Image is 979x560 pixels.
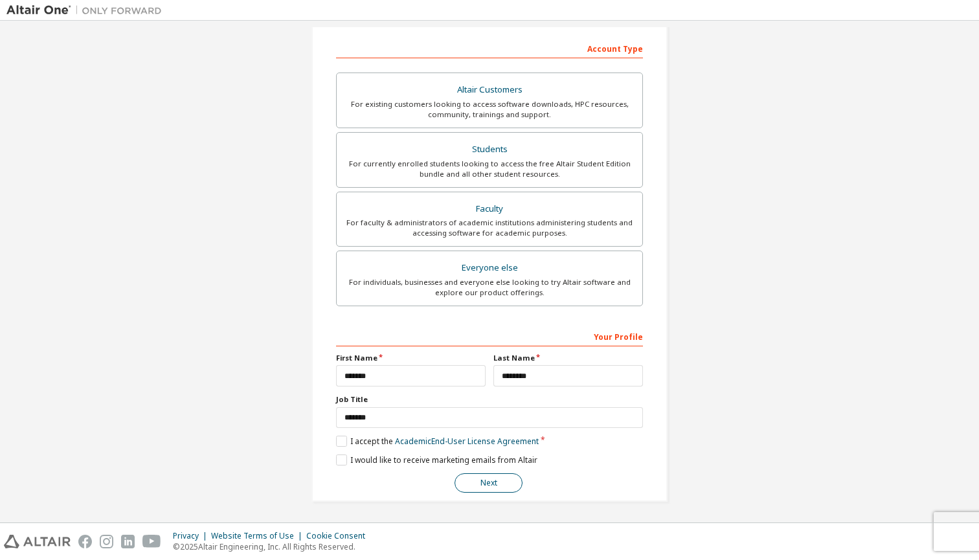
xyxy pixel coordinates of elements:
[336,326,643,346] div: Your Profile
[344,259,635,277] div: Everyone else
[142,535,161,548] img: youtube.svg
[78,535,92,548] img: facebook.svg
[306,531,373,541] div: Cookie Consent
[4,535,71,548] img: altair_logo.svg
[336,394,643,405] label: Job Title
[344,99,635,120] div: For existing customers looking to access software downloads, HPC resources, community, trainings ...
[344,81,635,99] div: Altair Customers
[493,353,643,363] label: Last Name
[344,140,635,159] div: Students
[173,541,373,552] p: © 2025 Altair Engineering, Inc. All Rights Reserved.
[344,218,635,238] div: For faculty & administrators of academic institutions administering students and accessing softwa...
[173,531,211,541] div: Privacy
[336,38,643,58] div: Account Type
[336,436,539,447] label: I accept the
[344,159,635,179] div: For currently enrolled students looking to access the free Altair Student Edition bundle and all ...
[344,200,635,218] div: Faculty
[121,535,135,548] img: linkedin.svg
[344,277,635,298] div: For individuals, businesses and everyone else looking to try Altair software and explore our prod...
[100,535,113,548] img: instagram.svg
[455,473,523,493] button: Next
[211,531,306,541] div: Website Terms of Use
[336,353,486,363] label: First Name
[395,436,539,447] a: Academic End-User License Agreement
[6,4,168,17] img: Altair One
[336,454,537,465] label: I would like to receive marketing emails from Altair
